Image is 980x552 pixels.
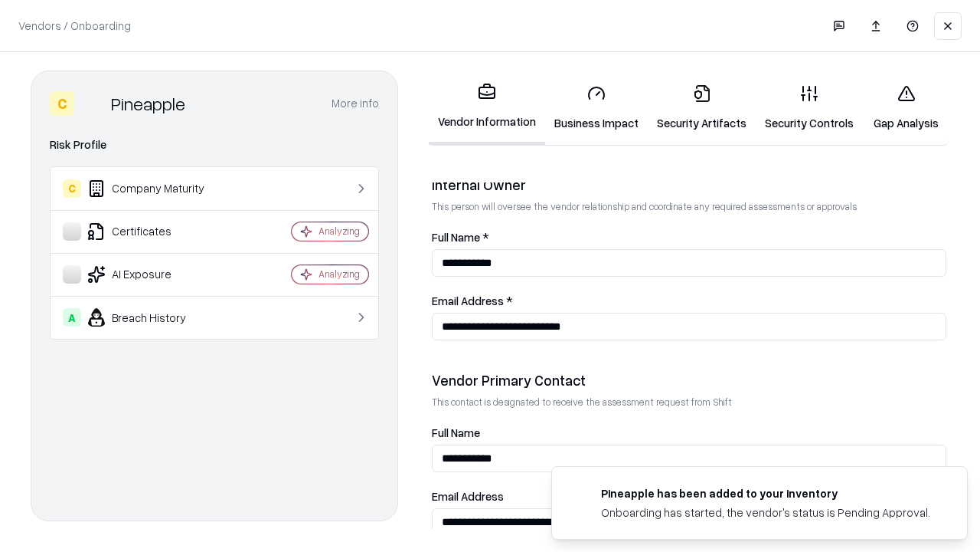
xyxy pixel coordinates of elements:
button: More info [332,90,379,117]
label: Full Name [432,427,946,439]
img: pineappleenergy.com [570,485,589,504]
div: Pineapple has been added to your inventory [601,485,930,501]
div: Breach History [63,308,246,327]
div: Certificates [63,222,246,241]
div: Pineapple [111,91,185,116]
a: Security Artifacts [648,72,756,143]
div: AI Exposure [63,265,246,284]
img: Pineapple [80,91,105,116]
a: Security Controls [756,72,863,143]
div: Analyzing [318,225,360,238]
p: This person will oversee the vendor relationship and coordinate any required assessments or appro... [432,200,946,213]
div: C [50,91,74,116]
div: C [63,179,81,198]
a: Business Impact [545,72,648,143]
div: Risk Profile [50,136,379,154]
a: Gap Analysis [863,72,949,143]
label: Full Name * [432,232,946,243]
div: Internal Owner [432,176,946,194]
div: Vendor Primary Contact [432,371,946,389]
p: This contact is designated to receive the assessment request from Shift [432,396,946,409]
div: Analyzing [318,268,360,281]
label: Email Address [432,491,946,502]
p: Vendors / Onboarding [18,18,131,34]
div: Company Maturity [63,179,246,198]
div: A [63,308,81,327]
div: Onboarding has started, the vendor's status is Pending Approval. [601,504,930,521]
a: Vendor Information [429,71,545,145]
label: Email Address * [432,295,946,307]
